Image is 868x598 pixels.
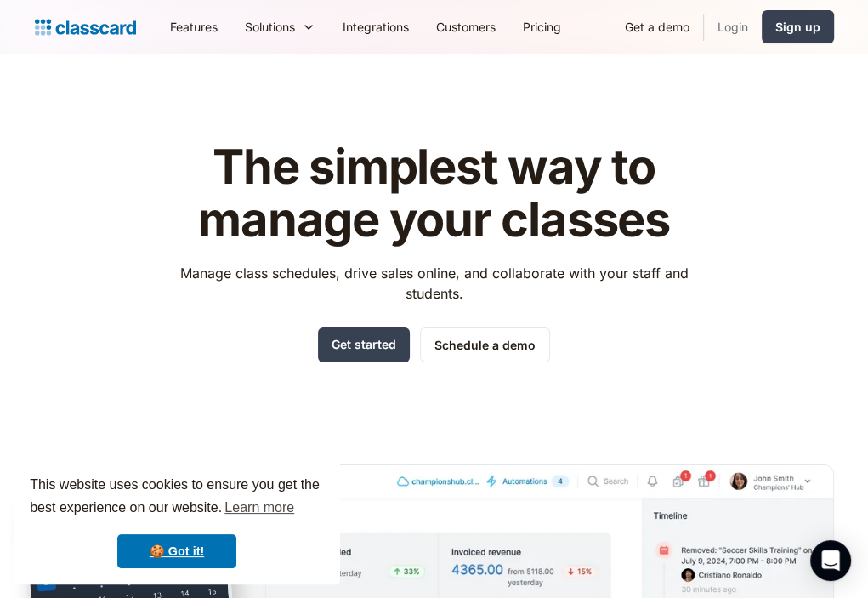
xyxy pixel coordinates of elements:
[117,534,236,568] a: dismiss cookie message
[245,18,295,36] div: Solutions
[704,8,762,46] a: Login
[14,458,340,584] div: cookieconsent
[231,8,329,46] div: Solutions
[423,8,509,46] a: Customers
[164,263,704,304] p: Manage class schedules, drive sales online, and collaborate with your staff and students.
[318,327,410,362] a: Get started
[30,475,324,521] span: This website uses cookies to ensure you get the best experience on our website.
[775,18,820,36] div: Sign up
[156,8,231,46] a: Features
[611,8,703,46] a: Get a demo
[810,540,851,581] div: Open Intercom Messenger
[762,10,834,43] a: Sign up
[329,8,423,46] a: Integrations
[164,141,704,246] h1: The simplest way to manage your classes
[35,15,136,39] a: home
[222,495,297,521] a: learn more about cookies
[509,8,575,46] a: Pricing
[420,327,550,362] a: Schedule a demo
